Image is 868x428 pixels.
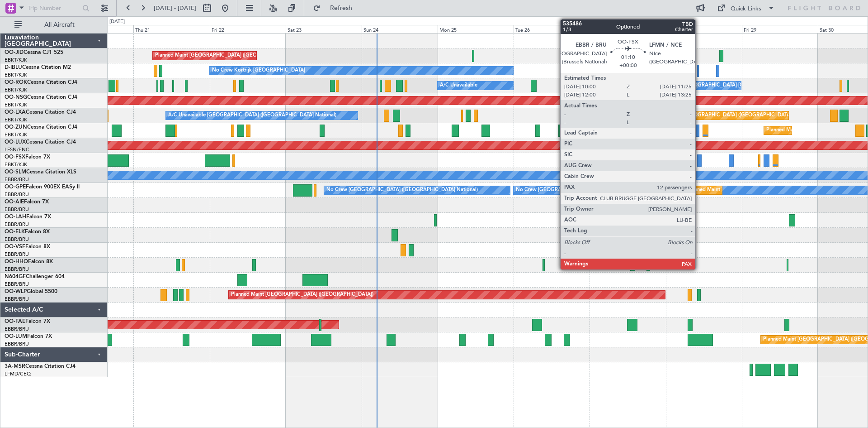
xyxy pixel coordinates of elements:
[362,25,438,33] div: Sun 24
[5,341,29,347] a: EBBR/BRU
[10,18,98,32] button: All Aircraft
[5,72,27,78] a: EBKT/KJK
[5,244,50,250] a: OO-VSFFalcon 8X
[5,50,24,55] span: OO-JID
[5,139,26,145] span: OO-LUX
[5,199,49,205] a: OO-AIEFalcon 7X
[516,183,667,197] div: No Crew [GEOGRAPHIC_DATA] ([GEOGRAPHIC_DATA] National)
[712,1,779,15] button: Quick Links
[5,116,27,123] a: EBKT/KJK
[440,79,477,92] div: A/C Unavailable
[5,244,25,250] span: OO-VSF
[154,4,196,12] span: [DATE] - [DATE]
[5,87,27,93] a: EBKT/KJK
[133,25,209,33] div: Thu 21
[28,1,80,15] input: Trip Number
[5,125,27,130] span: OO-ZUN
[5,161,27,168] a: EBKT/KJK
[309,1,363,15] button: Refresh
[210,25,286,33] div: Fri 22
[5,214,26,220] span: OO-LAH
[5,169,76,175] a: OO-SLMCessna Citation XLS
[231,288,373,302] div: Planned Maint [GEOGRAPHIC_DATA] ([GEOGRAPHIC_DATA])
[5,229,50,235] a: OO-ELKFalcon 8X
[5,229,25,235] span: OO-ELK
[666,25,742,33] div: Thu 28
[5,281,29,288] a: EBBR/BRU
[5,146,29,153] a: LFSN/ENC
[5,274,65,279] a: N604GFChallenger 604
[5,65,71,70] a: D-IBLUCessna Citation M2
[742,25,818,33] div: Fri 29
[590,25,665,33] div: Wed 27
[168,109,336,122] div: A/C Unavailable [GEOGRAPHIC_DATA] ([GEOGRAPHIC_DATA] National)
[5,214,51,220] a: OO-LAHFalcon 7X
[514,25,590,33] div: Tue 26
[5,184,80,190] a: OO-GPEFalcon 900EX EASy II
[5,191,29,198] a: EBBR/BRU
[326,183,478,197] div: No Crew [GEOGRAPHIC_DATA] ([GEOGRAPHIC_DATA] National)
[5,80,77,85] a: OO-ROKCessna Citation CJ4
[5,65,22,70] span: D-IBLU
[5,184,26,190] span: OO-GPE
[5,259,53,264] a: OO-HHOFalcon 8X
[5,221,29,228] a: EBBR/BRU
[5,169,26,175] span: OO-SLM
[5,236,29,243] a: EBBR/BRU
[286,25,362,33] div: Sat 23
[5,95,77,100] a: OO-NSGCessna Citation CJ4
[5,154,25,160] span: OO-FSX
[5,289,57,294] a: OO-WLPGlobal 5500
[5,139,76,145] a: OO-LUXCessna Citation CJ4
[5,326,29,332] a: EBBR/BRU
[5,370,31,377] a: LFMD/CEQ
[5,364,25,369] span: 3A-MSR
[5,101,27,108] a: EBKT/KJK
[155,49,297,63] div: Planned Maint [GEOGRAPHIC_DATA] ([GEOGRAPHIC_DATA])
[109,18,125,26] div: [DATE]
[438,25,514,33] div: Mon 25
[5,50,63,55] a: OO-JIDCessna CJ1 525
[5,259,28,264] span: OO-HHO
[212,64,305,77] div: No Crew Kortrijk-[GEOGRAPHIC_DATA]
[5,110,76,115] a: OO-LXACessna Citation CJ4
[5,364,75,369] a: 3A-MSRCessna Citation CJ4
[5,251,29,258] a: EBBR/BRU
[5,95,27,100] span: OO-NSG
[668,79,790,92] div: Owner [GEOGRAPHIC_DATA]-[GEOGRAPHIC_DATA]
[5,334,52,339] a: OO-LUMFalcon 7X
[651,109,814,122] div: Planned Maint [GEOGRAPHIC_DATA] ([GEOGRAPHIC_DATA] National)
[5,274,26,279] span: N604GF
[5,80,27,85] span: OO-ROK
[24,22,95,28] span: All Aircraft
[322,5,360,11] span: Refresh
[5,206,29,213] a: EBBR/BRU
[5,131,27,138] a: EBKT/KJK
[5,154,50,160] a: OO-FSXFalcon 7X
[5,296,29,303] a: EBBR/BRU
[731,5,761,14] div: Quick Links
[5,125,77,130] a: OO-ZUNCessna Citation CJ4
[5,266,29,273] a: EBBR/BRU
[687,183,851,197] div: Planned Maint [GEOGRAPHIC_DATA] ([GEOGRAPHIC_DATA] National)
[5,110,26,115] span: OO-LXA
[5,199,24,205] span: OO-AIE
[5,57,27,63] a: EBKT/KJK
[5,289,27,294] span: OO-WLP
[5,176,29,183] a: EBBR/BRU
[5,319,25,324] span: OO-FAE
[5,334,27,339] span: OO-LUM
[5,319,50,324] a: OO-FAEFalcon 7X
